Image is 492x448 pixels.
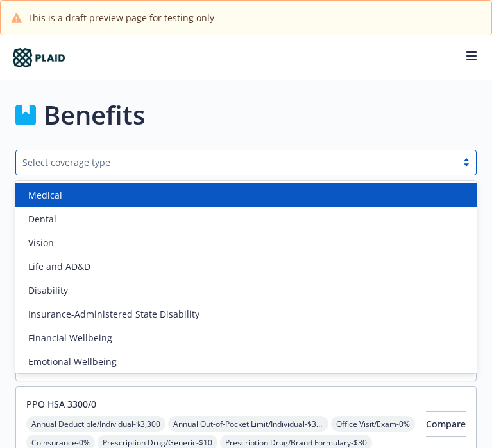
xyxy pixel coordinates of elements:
[26,397,96,411] button: PPO HSA 3300/0
[28,236,54,249] span: Vision
[26,416,165,432] span: Annual Deductible/Individual - $3,300
[28,355,117,368] span: Emotional Wellbeing
[44,96,145,134] h1: Benefits
[28,331,112,345] span: Financial Wellbeing
[22,156,450,169] div: Select coverage type
[28,188,62,202] span: Medical
[28,11,214,24] span: This is a draft preview page for testing only
[28,212,56,226] span: Dental
[331,416,415,432] span: Office Visit/Exam - 0%
[28,307,199,321] span: Insurance-Administered State Disability
[426,418,466,430] span: Compare
[28,283,68,297] span: Disability
[168,416,328,432] span: Annual Out-of-Pocket Limit/Individual - $3,525
[28,260,90,273] span: Life and AD&D
[426,411,466,437] button: Compare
